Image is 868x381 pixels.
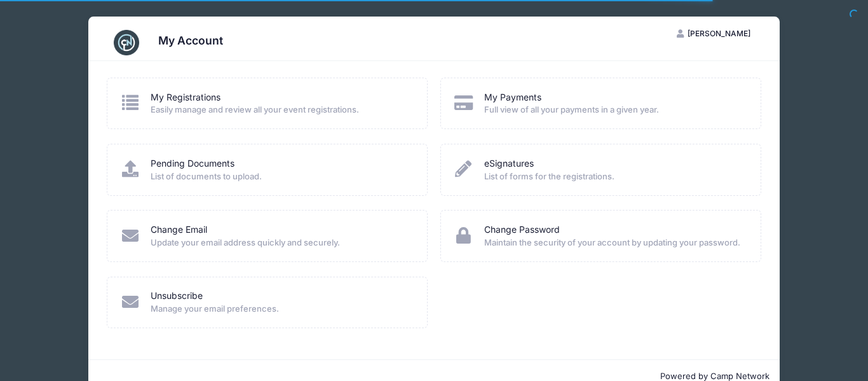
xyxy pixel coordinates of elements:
[151,303,410,315] span: Manage your email preferences.
[484,157,534,170] a: eSignatures
[484,104,744,116] span: Full view of all your payments in a given year.
[484,91,541,104] a: My Payments
[688,29,750,38] span: [PERSON_NAME]
[151,104,410,116] span: Easily manage and review all your event registrations.
[484,170,744,183] span: List of forms for the registrations.
[484,223,560,237] a: Change Password
[151,237,410,249] span: Update your email address quickly and securely.
[151,91,220,104] a: My Registrations
[484,237,744,249] span: Maintain the security of your account by updating your password.
[666,23,761,45] button: [PERSON_NAME]
[151,289,203,303] a: Unsubscribe
[114,30,139,55] img: CampNetwork
[151,170,410,183] span: List of documents to upload.
[151,157,234,170] a: Pending Documents
[151,223,207,237] a: Change Email
[158,34,223,47] h3: My Account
